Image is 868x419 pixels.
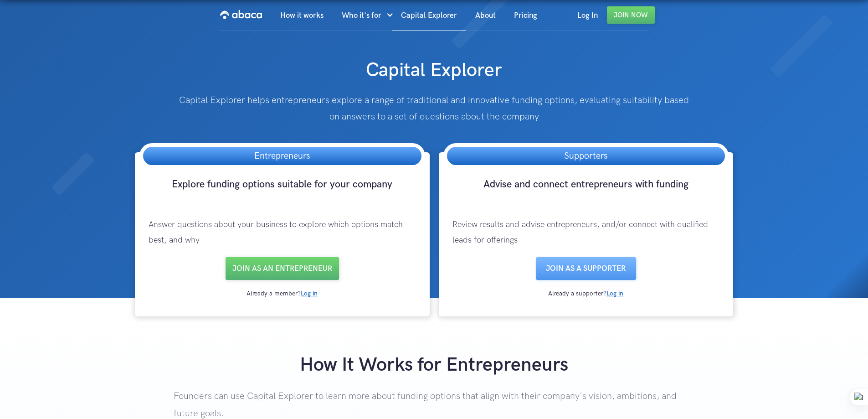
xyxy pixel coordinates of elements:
h3: Explore funding options suitable for your company [139,178,425,208]
strong: How It Works for Entrepreneurs [300,353,568,377]
a: Join Now [607,6,655,24]
div: Already a supporter? [443,289,729,298]
img: Abaca logo [220,7,262,22]
div: Already a member? [139,289,425,298]
p: Capital Explorer helps entrepreneurs explore a range of traditional and innovative funding option... [174,92,694,125]
h3: Advise and connect entrepreneurs with funding [443,178,729,208]
h3: Entrepreneurs [245,147,319,165]
p: Review results and advise entrepreneurs, and/or connect with qualified leads for offerings [443,208,729,257]
h3: Supporters [555,147,616,165]
a: Join as a SUPPORTER [536,257,636,280]
a: Log in [301,290,318,297]
a: Join as an entrepreneur [226,257,339,280]
a: Log in [606,290,623,297]
h1: Capital Explorer [217,49,651,83]
p: Answer questions about your business to explore which options match best, and why [139,208,425,257]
